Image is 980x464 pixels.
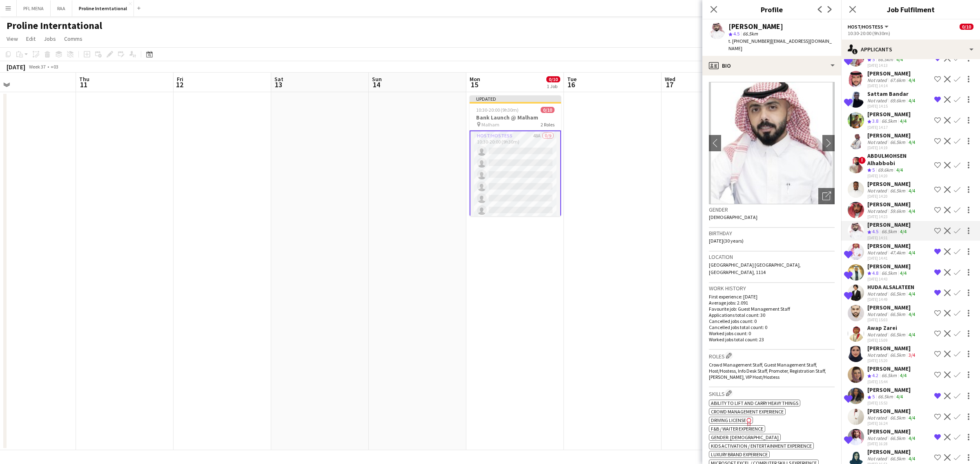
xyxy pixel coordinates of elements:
[909,77,915,83] app-skills-label: 4/4
[900,270,906,276] app-skills-label: 4/4
[880,228,898,235] div: 66.5km
[711,443,812,449] span: Kids activation / Entertainment experience
[709,389,835,398] h3: Skills
[3,33,21,44] a: View
[702,56,841,75] div: Bio
[889,139,907,145] div: 66.5km
[78,80,89,89] span: 11
[709,306,835,312] p: Favourite job: Guest Management Staff
[867,386,911,393] div: [PERSON_NAME]
[880,118,898,125] div: 66.5km
[177,75,183,83] span: Fri
[867,358,917,363] div: [DATE] 15:20
[867,70,917,77] div: [PERSON_NAME]
[470,95,561,102] div: Updated
[64,35,82,42] span: Comms
[909,455,915,462] app-skills-label: 4/4
[900,228,906,234] app-skills-label: 4/4
[867,97,889,104] div: Not rated
[711,417,746,423] span: Driving License
[541,107,555,113] span: 0/10
[876,393,895,400] div: 66.5km
[371,80,382,89] span: 14
[546,76,560,82] span: 0/10
[867,125,911,130] div: [DATE] 14:17
[872,167,875,173] span: 5
[909,415,915,421] app-skills-label: 4/4
[44,35,56,42] span: Jobs
[867,90,917,97] div: Sattam Bandar
[867,201,917,208] div: [PERSON_NAME]
[23,33,39,44] a: Edit
[872,372,878,378] span: 4.2
[470,95,561,216] app-job-card: Updated10:30-20:00 (9h30m)0/10Bank Launch @ Malham Malham2 RolesHost/Hostess48A0/910:30-20:00 (9h...
[728,38,832,51] span: | [EMAIL_ADDRESS][DOMAIN_NAME]
[176,80,183,89] span: 12
[960,24,973,30] span: 0/10
[711,400,798,406] span: Ability to lift and carry heavy things
[709,230,835,237] h3: Birthday
[889,435,907,441] div: 66.5km
[79,75,89,83] span: Thu
[541,122,555,128] span: 2 Roles
[867,235,911,241] div: [DATE] 14:31
[867,139,889,145] div: Not rated
[664,80,675,89] span: 17
[889,97,907,104] div: 69.6km
[867,400,911,406] div: [DATE] 15:53
[711,434,779,440] span: Gender: [DEMOGRAPHIC_DATA]
[274,75,283,83] span: Sat
[709,253,835,261] h3: Location
[909,188,915,194] app-skills-label: 4/4
[867,415,889,421] div: Not rated
[889,291,907,297] div: 66.5km
[867,250,889,256] div: Not rated
[867,276,911,282] div: [DATE] 14:43
[841,40,980,59] div: Applicants
[909,331,915,338] app-skills-label: 4/4
[709,324,835,330] p: Cancelled jobs total count: 0
[867,435,889,441] div: Not rated
[481,122,499,128] span: Malham
[867,256,917,261] div: [DATE] 14:41
[889,77,907,83] div: 67.6km
[867,407,917,415] div: [PERSON_NAME]
[709,330,835,336] p: Worked jobs count: 0
[470,114,561,121] h3: Bank Launch @ Malham
[876,167,895,174] div: 69.6km
[889,352,907,358] div: 66.5km
[702,4,841,15] h3: Profile
[273,80,283,89] span: 13
[867,104,917,109] div: [DATE] 14:15
[889,415,907,421] div: 66.5km
[889,331,907,338] div: 66.5km
[709,312,835,318] p: Applications total count: 30
[841,4,980,15] h3: Job Fulfilment
[665,75,675,83] span: Wed
[867,338,917,343] div: [DATE] 15:09
[7,35,18,42] span: View
[867,448,917,455] div: [PERSON_NAME]
[728,23,783,30] div: [PERSON_NAME]
[867,83,917,88] div: [DATE] 14:14
[26,35,36,42] span: Edit
[709,336,835,342] p: Worked jobs total count: 23
[733,31,739,37] span: 4.5
[40,33,59,44] a: Jobs
[867,331,889,338] div: Not rated
[896,167,903,173] app-skills-label: 4/4
[867,152,931,167] div: ABDULMOHSEN Alhabbobi
[889,455,907,462] div: 66.5km
[909,291,915,297] app-skills-label: 4/4
[711,451,768,457] span: Luxury brand experience
[867,263,911,270] div: [PERSON_NAME]
[709,362,826,380] span: Crowd Management Staff, Guest Management Staff, Host/Hostess, Info Desk Staff, Promoter, Registra...
[909,250,915,256] app-skills-label: 4/4
[909,311,915,317] app-skills-label: 4/4
[867,455,889,462] div: Not rated
[709,238,744,244] span: [DATE] (30 years)
[566,80,577,89] span: 16
[858,157,866,164] span: !
[709,300,835,306] p: Average jobs: 2.091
